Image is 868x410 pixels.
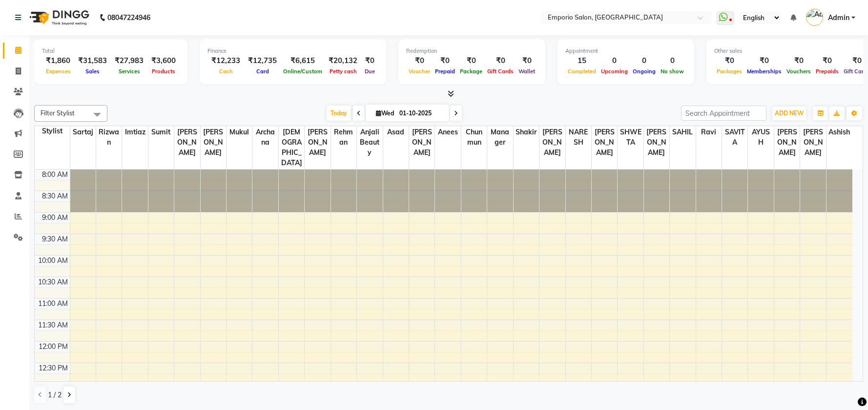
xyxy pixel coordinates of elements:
span: Rizwan [96,126,122,149]
div: 0 [658,55,686,66]
span: NARESH [566,126,591,149]
span: Services [116,68,143,75]
span: Due [362,68,377,75]
span: Anjali beauty [357,126,382,159]
span: Prepaids [813,68,841,75]
div: 8:00 AM [40,170,70,180]
div: ₹12,233 [207,55,244,66]
div: ₹0 [714,55,744,66]
span: 1 / 2 [48,390,62,400]
span: [PERSON_NAME] [539,126,565,159]
span: Memberships [744,68,784,75]
div: 9:30 AM [40,234,70,244]
span: shakir [514,126,539,138]
span: chunmun [461,126,487,149]
span: Card [254,68,271,75]
div: Redemption [406,47,537,55]
span: [PERSON_NAME] [644,126,669,159]
div: ₹0 [433,55,457,66]
img: Admin [806,9,823,26]
span: Gift Cards [485,68,516,75]
span: [PERSON_NAME] [305,126,330,159]
span: Upcoming [599,68,630,75]
span: [PERSON_NAME] [774,126,800,159]
span: Prepaid [433,68,457,75]
div: 12:30 PM [37,363,70,373]
div: Appointment [565,47,686,55]
span: Wed [373,109,396,117]
span: Package [457,68,485,75]
span: Mukul [227,126,252,138]
span: Asad [383,126,409,138]
div: 12:00 PM [37,342,70,352]
span: Online/Custom [281,68,325,75]
div: ₹3,600 [147,55,180,66]
span: Products [149,68,178,75]
div: ₹0 [813,55,841,66]
span: [PERSON_NAME] [201,126,226,159]
div: ₹0 [744,55,784,66]
span: AYUSH [748,126,773,149]
span: Filter Stylist [41,109,75,117]
div: 9:00 AM [40,213,70,223]
span: Completed [565,68,599,75]
span: [PERSON_NAME] [174,126,200,159]
span: Manager [487,126,513,149]
span: [PERSON_NAME] [592,126,617,159]
div: ₹20,132 [325,55,361,66]
span: No show [658,68,686,75]
span: Petty cash [327,68,359,75]
div: ₹0 [361,55,378,66]
b: 08047224946 [107,4,150,31]
span: Archana [252,126,278,149]
img: logo [25,4,92,31]
span: Today [327,106,351,121]
div: 10:30 AM [36,277,70,287]
div: ₹0 [784,55,813,66]
span: Admin [828,13,849,23]
div: Stylist [35,126,70,136]
span: Sumit [148,126,174,138]
span: ashish [827,126,852,138]
div: 0 [630,55,658,66]
span: Cash [217,68,235,75]
button: ADD NEW [772,107,806,120]
span: SHWETA [618,126,643,149]
span: Packages [714,68,744,75]
input: 2025-10-01 [396,106,445,121]
span: Ongoing [630,68,658,75]
div: Finance [207,47,378,55]
span: Wallet [516,68,537,75]
span: Imtiaz [122,126,147,138]
span: Vouchers [784,68,813,75]
div: ₹12,735 [244,55,281,66]
div: 10:00 AM [36,256,70,266]
span: ADD NEW [775,109,804,117]
div: Total [42,47,180,55]
input: Search Appointment [681,106,766,121]
div: ₹6,615 [281,55,325,66]
div: ₹31,583 [74,55,111,66]
span: ravi [696,126,722,138]
div: ₹0 [516,55,537,66]
div: ₹1,860 [42,55,74,66]
span: Sartaj [70,126,96,138]
div: ₹0 [485,55,516,66]
span: [PERSON_NAME] [409,126,434,159]
span: [DEMOGRAPHIC_DATA] [279,126,304,169]
span: Voucher [406,68,433,75]
span: Sales [83,68,102,75]
div: 8:30 AM [40,191,70,201]
span: [PERSON_NAME] [800,126,826,159]
div: ₹27,983 [111,55,147,66]
div: ₹0 [406,55,433,66]
div: 11:00 AM [36,299,70,309]
div: ₹0 [457,55,485,66]
span: SAVITA [722,126,747,149]
span: SAHIL [670,126,695,138]
span: Anees [435,126,460,138]
div: 15 [565,55,599,66]
span: Rehman [331,126,356,149]
span: Expenses [43,68,73,75]
div: 11:30 AM [36,320,70,330]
